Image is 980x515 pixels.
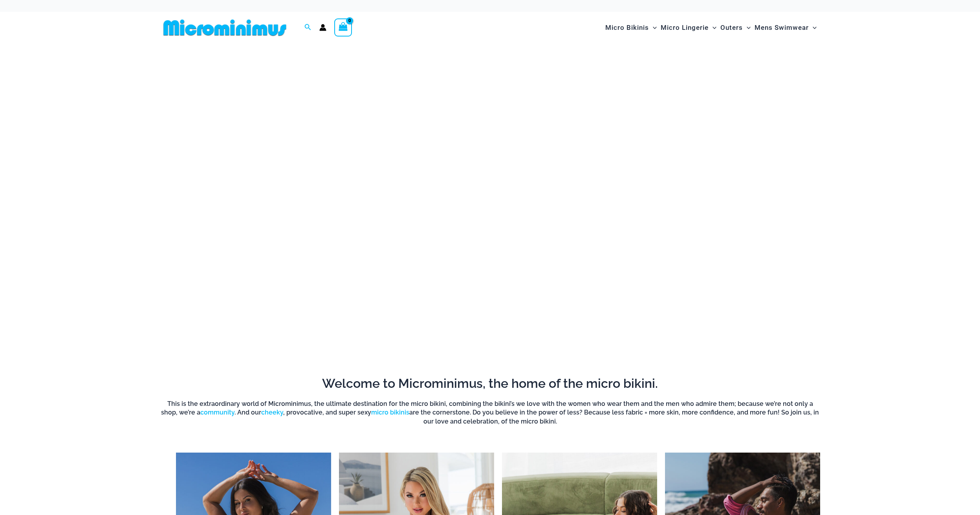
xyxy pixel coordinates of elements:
[661,18,709,38] span: Micro Lingerie
[605,18,649,38] span: Micro Bikinis
[304,23,311,33] a: Search icon link
[160,19,289,37] img: MM SHOP LOGO FLAT
[160,400,820,426] h6: This is the extraordinary world of Microminimus, the ultimate destination for the micro bikini, c...
[709,18,716,38] span: Menu Toggle
[334,18,352,37] a: View Shopping Cart, empty
[809,18,817,38] span: Menu Toggle
[743,18,751,38] span: Menu Toggle
[371,409,409,416] a: micro bikinis
[753,16,819,40] a: Mens SwimwearMenu ToggleMenu Toggle
[602,15,820,41] nav: Site Navigation
[261,409,283,416] a: cheeky
[720,18,743,38] span: Outers
[718,16,753,40] a: OutersMenu ToggleMenu Toggle
[200,409,234,416] a: community
[603,16,659,40] a: Micro BikinisMenu ToggleMenu Toggle
[649,18,657,38] span: Menu Toggle
[659,16,718,40] a: Micro LingerieMenu ToggleMenu Toggle
[319,24,326,31] a: Account icon link
[160,375,820,392] h2: Welcome to Microminimus, the home of the micro bikini.
[755,18,809,38] span: Mens Swimwear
